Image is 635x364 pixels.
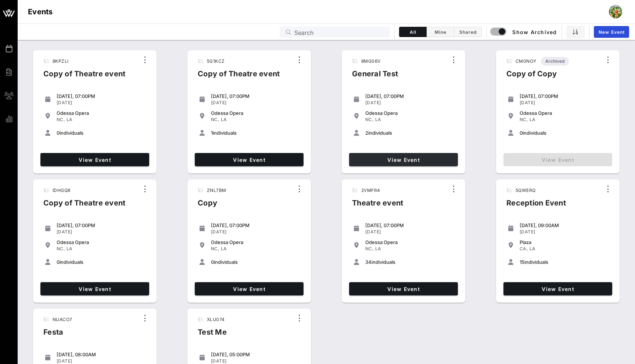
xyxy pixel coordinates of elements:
span: LA [221,246,227,251]
div: Odessa Opera [211,110,301,116]
span: NC, [211,117,219,122]
span: LA [530,246,536,251]
div: [DATE], 07:00PM [57,222,146,228]
h1: Events [28,6,53,18]
span: Mine [431,29,449,35]
span: View Event [352,286,455,292]
span: 0 [57,259,60,265]
div: [DATE], 07:00PM [57,93,146,99]
span: View Event [198,286,301,292]
div: [DATE] [57,358,146,364]
span: Archived [545,57,564,66]
span: 34 [365,259,372,265]
div: General Test [346,68,404,85]
div: Copy of Theatre event [37,68,131,85]
span: LA [221,117,227,122]
span: NUACO7 [53,317,72,322]
div: [DATE] [365,100,455,106]
div: Reception Event [501,197,572,215]
span: View Event [43,286,146,292]
span: LA [375,117,381,122]
span: Shared [459,29,477,35]
div: Odessa Opera [520,110,609,116]
span: 5QWERQ [516,188,535,193]
span: 5G1KCZ [207,58,225,64]
span: LA [67,246,73,251]
div: Odessa Opera [57,239,146,245]
span: XLU074 [207,317,225,322]
span: 0 [211,259,214,265]
span: LA [375,246,381,251]
span: NC, [365,246,374,251]
span: NC, [57,246,65,251]
a: View Event [195,282,304,295]
span: View Event [198,157,301,163]
div: Theatre event [346,197,409,215]
div: [DATE] [211,358,301,364]
a: View Event [349,153,458,166]
div: individuals [365,130,455,136]
span: 0 [57,130,60,136]
div: [DATE], 07:00PM [365,93,455,99]
span: 1 [211,130,213,136]
span: LA [530,117,536,122]
span: CA, [520,246,528,251]
div: [DATE] [520,229,609,235]
span: 2VMFR4 [361,188,380,193]
span: New Event [598,29,625,35]
div: Copy [192,197,231,215]
div: individuals [211,259,301,265]
span: All [404,29,422,35]
span: 8KPZLI [53,58,68,64]
div: [DATE], 09:00AM [520,222,609,228]
span: Show Archived [491,28,557,36]
div: [DATE] [365,229,455,235]
div: individuals [211,130,301,136]
div: Copy of Copy [501,68,569,85]
a: New Event [594,26,629,38]
div: [DATE] [211,229,301,235]
div: [DATE], 08:00AM [57,352,146,357]
a: View Event [40,282,149,295]
span: View Event [352,157,455,163]
a: View Event [40,153,149,166]
div: individuals [520,259,609,265]
a: View Event [195,153,304,166]
span: 15 [520,259,524,265]
span: NC, [211,246,219,251]
div: individuals [57,130,146,136]
button: Mine [427,27,454,37]
span: NC, [520,117,528,122]
div: Festa [37,326,77,344]
div: [DATE], 07:00PM [211,93,301,99]
a: View Event [503,282,612,295]
span: 0 [520,130,523,136]
button: All [399,27,427,37]
div: Odessa Opera [211,239,301,245]
span: 8MG06V [361,58,380,64]
div: Odessa Opera [57,110,146,116]
div: [DATE] [520,100,609,106]
div: Copy of Theatre event [192,68,286,85]
div: [DATE], 07:00PM [520,93,609,99]
div: Copy of Theatre event [37,197,131,215]
span: NC, [365,117,374,122]
span: NC, [57,117,65,122]
div: [DATE], 07:00PM [211,222,301,228]
button: Show Archived [491,25,557,39]
span: 2 [365,130,368,136]
span: View Event [506,286,609,292]
span: CM0NOY [516,58,536,64]
div: Odessa Opera [365,110,455,116]
div: [DATE], 07:00PM [365,222,455,228]
div: Test Me [192,326,233,344]
div: [DATE] [57,100,146,106]
div: individuals [57,259,146,265]
div: Plaza [520,239,609,245]
div: [DATE] [57,229,146,235]
div: individuals [520,130,609,136]
button: Shared [454,27,482,37]
div: individuals [365,259,455,265]
span: IDHGQ8 [53,188,70,193]
a: View Event [349,282,458,295]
